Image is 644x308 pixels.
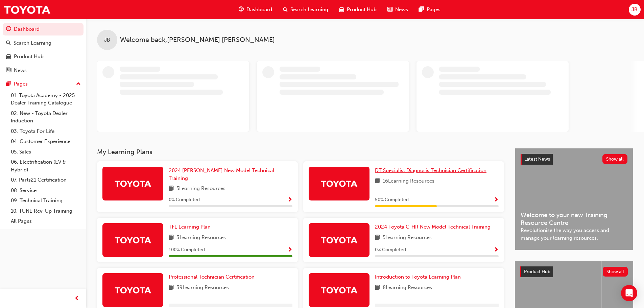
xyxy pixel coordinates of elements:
[375,246,406,254] span: 0 % Completed
[383,234,432,242] span: 5 Learning Resources
[521,211,627,227] span: Welcome to your new Training Resource Centre
[6,26,11,32] span: guage-icon
[3,64,84,77] a: News
[3,78,84,90] button: Pages
[320,177,358,189] img: Trak
[413,3,446,17] a: pages-iconPages
[8,216,84,227] a: All Pages
[14,67,27,74] div: News
[8,126,84,137] a: 03. Toyota For Life
[419,5,424,14] span: pages-icon
[114,234,151,246] img: Trak
[114,177,151,189] img: Trak
[8,175,84,185] a: 07. Parts21 Certification
[494,247,499,253] span: Show Progress
[287,246,292,254] button: Show Progress
[515,148,633,250] a: Latest NewsShow allWelcome to your new Training Resource CentreRevolutionise the way you access a...
[3,50,84,63] a: Product Hub
[375,273,463,281] a: Introduction to Toyota Learning Plan
[278,3,334,17] a: search-iconSearch Learning
[169,273,257,281] a: Professional Technician Certification
[6,81,11,87] span: pages-icon
[169,234,174,242] span: book-icon
[3,2,51,17] img: Trak
[6,68,11,74] span: news-icon
[8,206,84,216] a: 10. TUNE Rev-Up Training
[283,5,288,14] span: search-icon
[8,157,84,175] a: 06. Electrification (EV & Hybrid)
[14,39,51,47] div: Search Learning
[6,40,11,46] span: search-icon
[14,80,28,88] div: Pages
[8,90,84,108] a: 01. Toyota Academy - 2025 Dealer Training Catalogue
[8,108,84,126] a: 02. New - Toyota Dealer Induction
[339,5,344,14] span: car-icon
[246,6,272,14] span: Dashboard
[375,167,486,173] span: DT Specialist Diagnosis Technician Certification
[287,196,292,204] button: Show Progress
[176,234,226,242] span: 3 Learning Resources
[169,185,174,193] span: book-icon
[347,6,377,14] span: Product Hub
[494,246,499,254] button: Show Progress
[524,156,550,162] span: Latest News
[169,224,211,230] span: TFL Learning Plan
[239,5,244,14] span: guage-icon
[169,167,274,181] span: 2024 [PERSON_NAME] New Model Technical Training
[3,37,84,49] a: Search Learning
[169,284,174,292] span: book-icon
[334,3,382,17] a: car-iconProduct Hub
[375,224,491,230] span: 2024 Toyota C-HR New Model Technical Training
[6,54,11,60] span: car-icon
[176,185,225,193] span: 5 Learning Resources
[524,269,550,275] span: Product Hub
[287,197,292,203] span: Show Progress
[74,294,79,303] span: prev-icon
[3,23,84,35] a: Dashboard
[395,6,408,14] span: News
[233,3,278,17] a: guage-iconDashboard
[631,6,638,14] span: JB
[602,154,628,164] button: Show all
[621,285,637,301] div: Open Intercom Messenger
[176,284,229,292] span: 39 Learning Resources
[104,36,110,44] span: JB
[3,22,84,78] button: DashboardSearch LearningProduct HubNews
[169,223,213,231] a: TFL Learning Plan
[375,223,493,231] a: 2024 Toyota C-HR New Model Technical Training
[494,197,499,203] span: Show Progress
[375,284,380,292] span: book-icon
[375,196,409,204] span: 50 % Completed
[494,196,499,204] button: Show Progress
[169,274,255,280] span: Professional Technician Certification
[320,234,358,246] img: Trak
[8,136,84,147] a: 04. Customer Experience
[114,284,151,296] img: Trak
[383,284,432,292] span: 8 Learning Resources
[290,6,328,14] span: Search Learning
[375,234,380,242] span: book-icon
[375,167,489,174] a: DT Specialist Diagnosis Technician Certification
[427,6,440,14] span: Pages
[169,246,205,254] span: 100 % Completed
[375,274,461,280] span: Introduction to Toyota Learning Plan
[120,36,275,44] span: Welcome back , [PERSON_NAME] [PERSON_NAME]
[387,5,392,14] span: news-icon
[97,148,504,156] h3: My Learning Plans
[14,53,44,61] div: Product Hub
[382,3,413,17] a: news-iconNews
[521,227,627,242] span: Revolutionise the way you access and manage your learning resources.
[8,185,84,196] a: 08. Service
[520,266,628,277] a: Product HubShow all
[320,284,358,296] img: Trak
[8,195,84,206] a: 09. Technical Training
[169,196,200,204] span: 0 % Completed
[169,167,292,182] a: 2024 [PERSON_NAME] New Model Technical Training
[521,154,627,165] a: Latest NewsShow all
[287,247,292,253] span: Show Progress
[603,267,628,277] button: Show all
[383,177,434,186] span: 16 Learning Resources
[76,80,81,89] span: up-icon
